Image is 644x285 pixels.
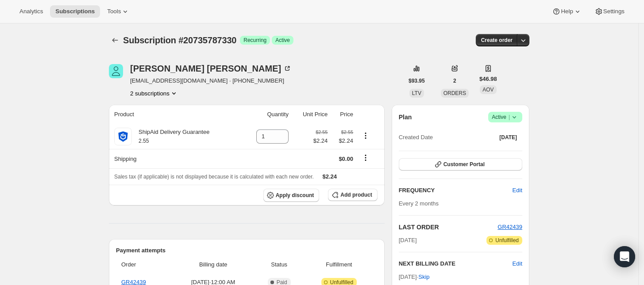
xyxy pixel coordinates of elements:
[263,189,320,202] button: Apply discount
[306,260,372,269] span: Fulfillment
[109,149,243,168] th: Shipping
[482,87,494,93] span: AOV
[495,237,519,244] span: Unfulfilled
[139,138,149,144] small: 2.55
[453,77,456,84] span: 2
[603,8,625,15] span: Settings
[132,128,209,145] div: ShipAid Delivery Guarantee
[14,5,48,18] button: Analytics
[339,156,353,162] span: $0.00
[19,8,43,15] span: Analytics
[130,64,292,73] div: [PERSON_NAME] [PERSON_NAME]
[399,186,513,195] h2: FREQUENCY
[492,113,519,122] span: Active
[399,236,417,245] span: [DATE]
[448,75,462,87] button: 2
[258,260,301,269] span: Status
[50,5,100,18] button: Subscriptions
[275,37,290,44] span: Active
[399,133,433,142] span: Created Date
[123,35,236,45] span: Subscription #20735787330
[399,158,522,171] button: Customer Portal
[399,200,439,207] span: Every 2 months
[333,137,353,145] span: $2.24
[513,259,522,268] button: Edit
[114,128,132,145] img: product img
[276,192,314,199] span: Apply discount
[418,273,429,281] span: Skip
[341,129,353,135] small: $2.55
[443,90,466,96] span: ORDERS
[399,113,412,122] h2: Plan
[328,189,377,201] button: Add product
[507,183,528,198] button: Edit
[409,77,425,84] span: $93.95
[497,223,522,232] button: GR42439
[399,223,498,232] h2: LAST ORDER
[109,64,123,78] span: Christine Shedley
[476,34,518,46] button: Create order
[413,270,435,284] button: Skip
[509,114,510,121] span: |
[443,161,485,168] span: Customer Portal
[481,37,513,44] span: Create order
[499,134,517,141] span: [DATE]
[313,137,328,145] span: $2.24
[114,174,314,180] span: Sales tax (if applicable) is not displayed because it is calculated with each new order.
[399,259,513,268] h2: NEXT BILLING DATE
[116,255,171,274] th: Order
[589,5,630,18] button: Settings
[359,153,373,163] button: Shipping actions
[323,173,337,180] span: $2.24
[561,8,573,15] span: Help
[316,129,328,135] small: $2.55
[412,90,421,96] span: LTV
[513,186,522,195] span: Edit
[291,105,330,124] th: Unit Price
[479,75,497,84] span: $46.98
[330,105,356,124] th: Price
[130,89,178,98] button: Product actions
[243,37,266,44] span: Recurring
[174,260,252,269] span: Billing date
[547,5,587,18] button: Help
[55,8,95,15] span: Subscriptions
[116,246,378,255] h2: Payment attempts
[107,8,121,15] span: Tools
[130,76,292,85] span: [EMAIL_ADDRESS][DOMAIN_NAME] · [PHONE_NUMBER]
[359,131,373,141] button: Product actions
[497,224,522,230] a: GR42439
[243,105,291,124] th: Quantity
[614,246,635,267] div: Open Intercom Messenger
[109,105,243,124] th: Product
[109,34,121,46] button: Subscriptions
[494,131,522,144] button: [DATE]
[399,274,430,280] span: [DATE] ·
[102,5,135,18] button: Tools
[403,75,430,87] button: $93.95
[340,191,372,198] span: Add product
